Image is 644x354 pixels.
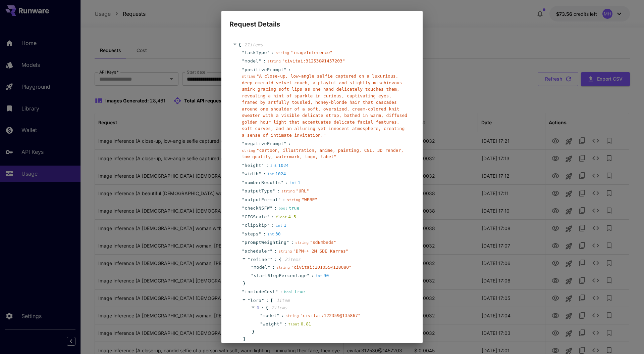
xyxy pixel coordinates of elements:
[267,50,270,55] span: "
[245,162,261,169] span: height
[263,171,266,177] span: :
[242,231,245,236] span: "
[242,289,245,294] span: "
[261,305,264,311] span: :
[263,312,277,319] span: model
[260,313,263,318] span: "
[271,214,274,220] span: :
[245,42,263,47] span: 21 item s
[290,50,332,55] span: " imageInference "
[270,162,288,169] div: 1024
[245,248,270,255] span: scheduler
[281,312,284,319] span: :
[288,140,291,147] span: :
[221,11,423,30] h2: Request Details
[242,148,404,160] span: " cartoon, illustration, anime, painting, CGI, 3D render, low quality, watermark, logo, label "
[288,322,299,326] span: float
[291,239,294,246] span: :
[278,197,281,202] span: "
[276,222,286,229] div: 1
[242,188,245,193] span: "
[288,67,291,73] span: :
[242,180,245,185] span: "
[245,231,259,237] span: steps
[284,141,286,146] span: "
[271,305,287,310] span: 2 item s
[307,273,310,278] span: "
[280,289,282,295] span: :
[291,265,352,270] span: " civitai:101055@128080 "
[271,49,274,56] span: :
[245,67,284,73] span: positivePrompt
[276,223,282,228] span: int
[245,49,267,56] span: taskType
[245,196,278,203] span: outputFormat
[290,179,301,186] div: 1
[271,222,274,229] span: :
[279,256,281,263] span: {
[263,321,279,327] span: weight
[251,265,254,270] span: "
[267,171,286,177] div: 1024
[277,188,280,194] span: :
[268,265,270,270] span: "
[276,298,289,303] span: 1 item
[274,256,277,263] span: :
[270,249,272,254] span: "
[285,179,288,186] span: :
[278,249,292,254] span: string
[266,297,269,304] span: :
[242,336,246,343] span: ]
[274,248,277,255] span: :
[245,239,286,246] span: promptWeighting
[242,163,245,168] span: "
[261,163,264,168] span: "
[242,67,245,72] span: "
[259,58,261,63] span: "
[267,214,270,219] span: "
[245,140,284,147] span: negativePrompt
[278,205,299,212] div: true
[242,171,245,176] span: "
[270,206,272,211] span: "
[262,298,264,303] span: "
[254,272,307,279] span: startStepPercentage
[259,171,261,176] span: "
[267,172,274,176] span: int
[316,272,329,279] div: 90
[290,181,297,185] span: int
[276,215,287,219] span: float
[251,328,255,335] span: }
[242,206,245,211] span: "
[263,231,266,237] span: :
[300,313,361,318] span: " civitai:122359@135867 "
[245,179,281,186] span: numberResults
[274,205,277,212] span: :
[245,188,272,194] span: outputType
[293,249,348,254] span: " DPM++ 2M SDE Karras "
[257,305,259,310] span: 0
[284,321,287,327] span: :
[251,273,254,278] span: "
[310,240,336,245] span: " sdEmbeds "
[248,298,250,303] span: "
[245,171,259,177] span: width
[250,298,261,303] span: lora
[242,197,245,202] span: "
[288,321,311,327] div: 0.81
[250,257,270,262] span: refiner
[282,58,345,63] span: " civitai:312530@1457203 "
[276,265,290,270] span: string
[242,50,245,55] span: "
[242,214,245,219] span: "
[259,231,261,236] span: "
[286,240,289,245] span: "
[266,305,268,311] span: {
[267,231,281,237] div: 30
[238,42,241,48] span: {
[275,289,278,294] span: "
[277,313,279,318] span: "
[285,314,299,318] span: string
[276,51,289,55] span: string
[245,222,267,229] span: clipSkip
